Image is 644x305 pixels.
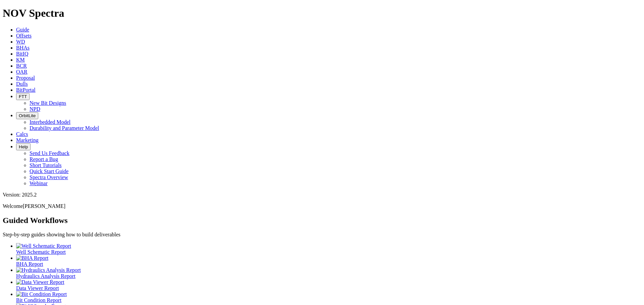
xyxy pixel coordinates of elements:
a: Send Us Feedback [30,150,69,156]
button: FTT [16,93,30,100]
img: Well Schematic Report [16,243,71,249]
button: Help [16,143,31,150]
span: BHA Report [16,261,43,267]
img: Hydraulics Analysis Report [16,267,81,273]
a: Interbedded Model [30,119,70,125]
div: Version: 2025.2 [3,192,641,198]
a: BitPortal [16,87,36,93]
img: BHA Report [16,255,48,261]
a: Hydraulics Analysis Report Hydraulics Analysis Report [16,267,641,279]
a: Data Viewer Report Data Viewer Report [16,279,641,291]
a: Guide [16,27,29,32]
h1: NOV Spectra [3,7,641,19]
a: Webinar [30,180,48,186]
p: Welcome [3,203,641,209]
a: BHAs [16,45,30,51]
a: Proposal [16,75,35,81]
span: Hydraulics Analysis Report [16,273,75,279]
p: Step-by-step guides showing how to build deliverables [3,232,641,238]
a: Marketing [16,137,39,143]
img: Bit Condition Report [16,291,67,297]
a: BHA Report BHA Report [16,255,641,267]
button: OrbitLite [16,112,38,119]
span: Bit Condition Report [16,297,61,303]
a: Well Schematic Report Well Schematic Report [16,243,641,255]
span: OrbitLite [19,113,36,118]
span: Data Viewer Report [16,285,59,291]
a: KM [16,57,25,63]
img: Data Viewer Report [16,279,64,285]
a: BitIQ [16,51,28,57]
a: Report a Bug [30,156,58,162]
span: Well Schematic Report [16,249,66,255]
a: New Bit Designs [30,100,66,106]
a: Dulls [16,81,28,87]
a: Spectra Overview [30,174,68,180]
a: NPD [30,106,40,112]
a: Quick Start Guide [30,168,68,174]
a: WD [16,39,25,45]
a: BCR [16,63,27,69]
span: Help [19,144,28,149]
a: Bit Condition Report Bit Condition Report [16,291,641,303]
span: [PERSON_NAME] [23,203,65,209]
h2: Guided Workflows [3,216,641,225]
a: Offsets [16,33,32,39]
a: Durability and Parameter Model [30,125,99,131]
a: Calcs [16,131,28,137]
a: Short Tutorials [30,162,62,168]
a: OAR [16,69,28,75]
span: FTT [19,94,27,99]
